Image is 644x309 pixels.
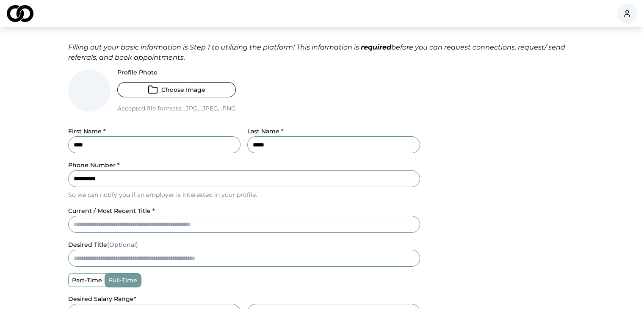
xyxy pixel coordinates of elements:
label: part-time [69,274,105,287]
span: (Optional) [107,241,138,248]
label: Desired Salary Range * [68,295,136,303]
label: full-time [105,274,141,287]
p: So we can notify you if an employer is interested in your profile. [68,190,420,199]
img: logo [7,5,33,22]
label: First Name * [68,127,106,135]
label: _ [247,295,250,303]
label: desired title [68,241,138,248]
label: Last Name * [247,127,284,135]
span: .jpg, .jpeg, .png [182,105,236,112]
label: Phone Number * [68,161,120,169]
div: Basic Information [68,10,576,27]
label: current / most recent title * [68,207,155,215]
strong: required [361,43,391,51]
button: Choose Image [117,82,236,97]
div: Filling out your basic information is Step 1 to utilizing the platform! This information is befor... [68,42,576,63]
label: Profile Photo [117,69,236,75]
p: Accepted file formats: [117,104,236,113]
